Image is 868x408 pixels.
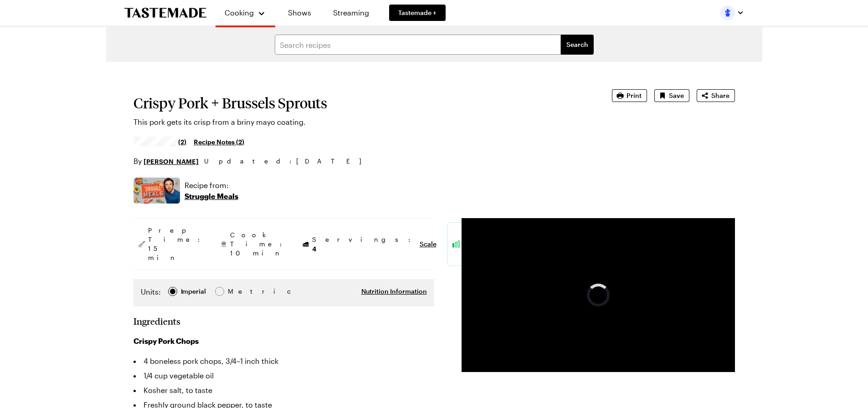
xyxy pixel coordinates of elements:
[134,156,199,167] p: By
[185,180,238,191] p: Recipe from:
[275,35,561,55] input: Search recipes
[669,91,684,100] span: Save
[134,368,434,383] li: 1/4 cup vegetable oil
[225,8,254,17] span: Cooking
[612,89,647,102] button: Print
[185,191,238,202] p: Struggle Meals
[148,226,205,262] span: Prep Time: 15 min
[185,180,238,202] a: Recipe from:Struggle Meals
[312,235,415,254] span: Servings:
[134,95,586,111] h1: Crispy Pork + Brussels Sprouts
[178,137,186,146] span: (2)
[228,286,247,296] div: Metric
[398,8,437,17] span: Tastemade +
[225,4,266,22] button: Cooking
[711,91,729,100] span: Share
[228,286,248,296] span: Metric
[566,40,588,49] span: Search
[720,5,744,20] button: Profile picture
[134,354,434,368] li: 4 boneless pork chops, 3/4–1 inch thick
[361,287,427,296] button: Nutrition Information
[134,178,180,204] img: Show where recipe is used
[561,35,594,55] button: filters
[654,89,689,102] button: Save recipe
[462,218,735,372] video-js: Video Player
[312,244,316,253] span: 4
[389,5,446,21] a: Tastemade +
[141,286,161,297] label: Units:
[134,117,586,127] p: This pork gets its crisp from a briny mayo coating.
[697,89,735,102] button: Share
[204,156,370,166] span: Updated : [DATE]
[627,91,642,100] span: Print
[230,230,287,258] span: Cook Time: 10 min
[194,137,244,147] a: Recipe Notes (2)
[144,156,199,166] a: [PERSON_NAME]
[134,138,187,145] a: 4.5/5 stars from 2 reviews
[134,336,434,347] h3: Crispy Pork Chops
[124,8,206,18] a: To Tastemade Home Page
[181,286,206,296] div: Imperial
[420,240,437,249] button: Scale
[181,286,207,296] span: Imperial
[720,5,735,20] img: Profile picture
[141,286,247,299] div: Imperial Metric
[134,383,434,398] li: Kosher salt, to taste
[134,316,180,326] h2: Ingredients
